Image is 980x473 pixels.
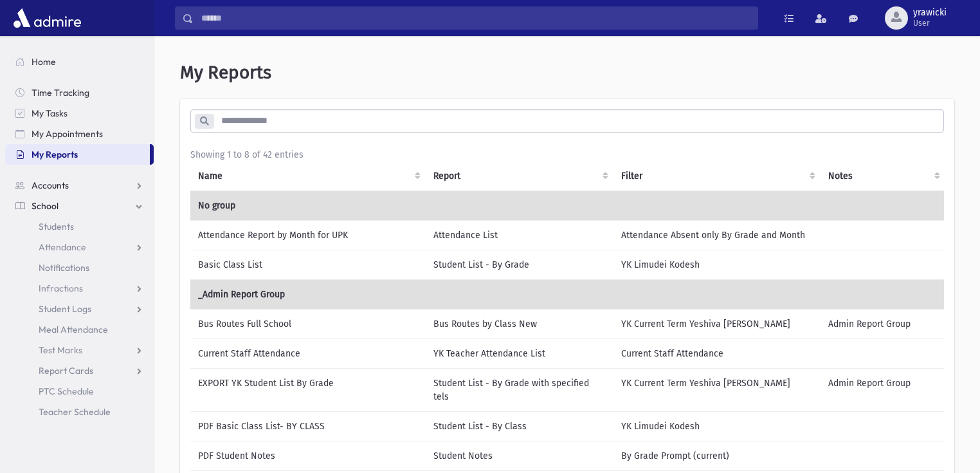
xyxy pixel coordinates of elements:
span: Attendance [39,241,86,253]
td: Bus Routes Full School [190,309,426,339]
th: Filter : activate to sort column ascending [613,162,821,191]
td: PDF Student Notes [190,441,426,470]
span: Student Logs [39,303,91,315]
td: PDF Basic Class List- BY CLASS [190,411,426,441]
td: YK Teacher Attendance List [426,339,613,368]
td: YK Current Term Yeshiva [PERSON_NAME] [613,309,821,339]
a: PTC Schedule [5,381,154,402]
span: My Appointments [32,128,103,140]
td: YK Limudei Kodesh [613,411,821,441]
a: Teacher Schedule [5,402,154,422]
td: YK Current Term Yeshiva [PERSON_NAME] [613,368,821,411]
span: yrawicki [913,8,947,18]
a: Report Cards [5,360,154,381]
span: User [913,18,947,28]
td: Current Staff Attendance [613,339,821,368]
span: My Tasks [32,107,68,119]
span: School [32,200,59,212]
a: Student Logs [5,299,154,319]
td: Attendance Report by Month for UPK [190,220,426,250]
td: Bus Routes by Class New [426,309,613,339]
span: Meal Attendance [39,324,108,335]
span: Time Tracking [32,87,89,98]
span: Students [39,221,74,232]
img: AdmirePro [10,5,84,31]
span: Report Cards [39,365,93,376]
td: Admin Report Group [821,309,945,339]
a: Attendance [5,237,154,257]
a: My Tasks [5,103,154,124]
a: Infractions [5,278,154,299]
div: Showing 1 to 8 of 42 entries [190,148,944,162]
td: Basic Class List [190,250,426,279]
th: Report: activate to sort column ascending [426,162,613,191]
th: Name: activate to sort column ascending [190,162,426,191]
a: Students [5,216,154,237]
a: Accounts [5,175,154,196]
td: Current Staff Attendance [190,339,426,368]
a: Home [5,51,154,72]
span: Notifications [39,262,89,274]
td: Attendance List [426,220,613,250]
td: Student List - By Grade with specified tels [426,368,613,411]
td: Admin Report Group [821,368,945,411]
span: Test Marks [39,344,82,356]
td: Attendance Absent only By Grade and Month [613,220,821,250]
span: Home [32,56,56,68]
a: Notifications [5,257,154,278]
span: Teacher Schedule [39,406,111,418]
th: Notes : activate to sort column ascending [821,162,945,191]
span: My Reports [180,62,271,83]
a: My Appointments [5,124,154,144]
td: EXPORT YK Student List By Grade [190,368,426,411]
a: Time Tracking [5,82,154,103]
td: Student List - By Grade [426,250,613,279]
td: YK Limudei Kodesh [613,250,821,279]
td: Student List - By Class [426,411,613,441]
span: Accounts [32,180,69,191]
td: No group [190,190,945,220]
span: PTC Schedule [39,385,94,397]
input: Search [194,6,758,30]
span: Infractions [39,283,83,294]
td: _Admin Report Group [190,279,945,309]
span: My Reports [32,149,78,160]
a: My Reports [5,144,150,165]
a: Test Marks [5,340,154,360]
td: Student Notes [426,441,613,470]
a: School [5,196,154,216]
a: Meal Attendance [5,319,154,340]
td: By Grade Prompt (current) [613,441,821,470]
